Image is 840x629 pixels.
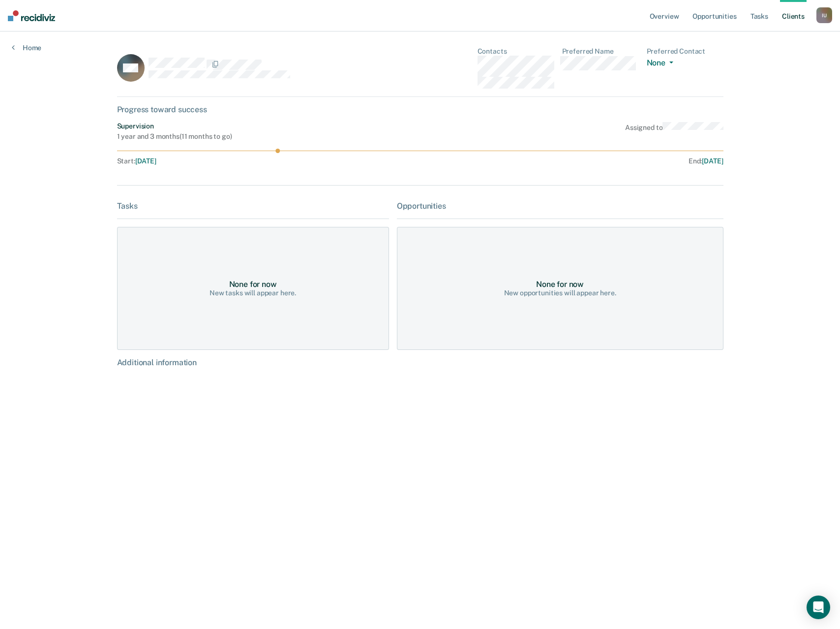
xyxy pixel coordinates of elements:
div: End : [424,157,723,165]
button: None [647,58,677,69]
span: [DATE] [135,157,156,165]
dt: Contacts [478,47,554,56]
div: Tasks [117,201,389,211]
div: 1 year and 3 months ( 11 months to go ) [117,132,232,141]
div: Additional information [117,358,389,367]
a: Home [12,43,41,52]
div: Open Intercom Messenger [807,596,830,619]
div: I U [816,7,832,23]
span: [DATE] [702,157,723,165]
div: Progress toward success [117,105,723,114]
dt: Preferred Name [562,47,639,56]
div: None for now [229,280,277,289]
button: IU [816,7,832,23]
dt: Preferred Contact [647,47,723,56]
div: None for now [536,280,584,289]
div: Start : [117,157,420,165]
div: Supervision [117,122,232,130]
div: New tasks will appear here. [210,289,296,297]
div: Opportunities [397,201,723,211]
img: Recidiviz [8,10,55,21]
div: Assigned to [625,122,723,141]
div: New opportunities will appear here. [504,289,616,297]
